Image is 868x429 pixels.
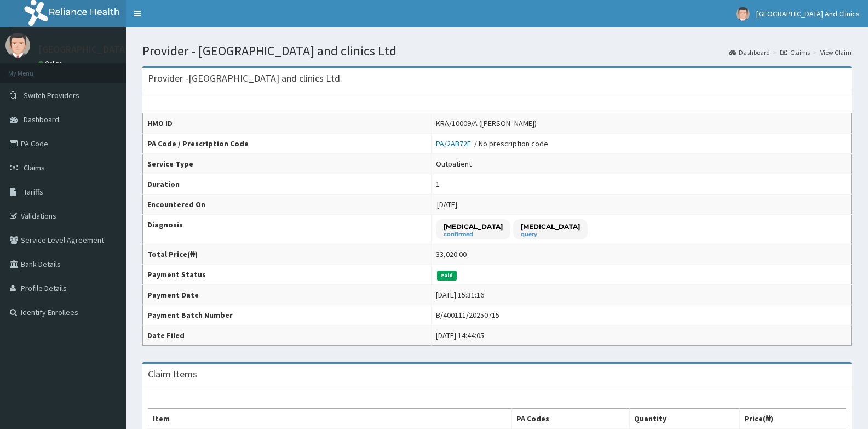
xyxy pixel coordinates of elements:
th: Payment Status [143,265,432,285]
div: B/400111/20250715 [436,310,499,321]
h3: Provider - [GEOGRAPHIC_DATA] and clinics Ltd [148,73,340,83]
a: Claims [780,48,810,57]
th: HMO ID [143,113,432,134]
span: Dashboard [24,115,59,124]
th: Payment Batch Number [143,305,432,325]
div: [DATE] 14:44:05 [436,330,484,341]
img: User Image [736,7,750,21]
th: Diagnosis [143,215,432,244]
div: 33,020.00 [436,249,467,260]
span: Tariffs [24,187,43,197]
th: Date Filed [143,325,432,346]
small: query [521,232,580,237]
div: Outpatient [436,158,472,169]
span: Paid [437,271,457,281]
th: Payment Date [143,285,432,305]
img: User Image [5,33,30,58]
p: [GEOGRAPHIC_DATA] And Clinics [38,44,177,54]
span: Claims [24,163,45,173]
div: 1 [436,179,440,190]
th: Encountered On [143,195,432,215]
th: Service Type [143,154,432,174]
th: Total Price(₦) [143,244,432,265]
div: [DATE] 15:31:16 [436,289,484,300]
p: [MEDICAL_DATA] [444,222,503,231]
small: confirmed [444,232,503,237]
a: Dashboard [729,48,770,57]
a: Online [38,60,65,67]
th: PA Code / Prescription Code [143,134,432,154]
p: [MEDICAL_DATA] [521,222,580,231]
div: / No prescription code [436,138,548,149]
div: KRA/10009/A ([PERSON_NAME]) [436,118,537,129]
h3: Claim Items [148,369,197,379]
a: PA/2AB72F [436,139,474,148]
th: Duration [143,174,432,195]
span: Switch Providers [24,90,79,100]
span: [DATE] [437,199,457,209]
span: [GEOGRAPHIC_DATA] And Clinics [756,9,860,19]
h1: Provider - [GEOGRAPHIC_DATA] and clinics Ltd [142,44,852,58]
a: View Claim [820,48,852,57]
